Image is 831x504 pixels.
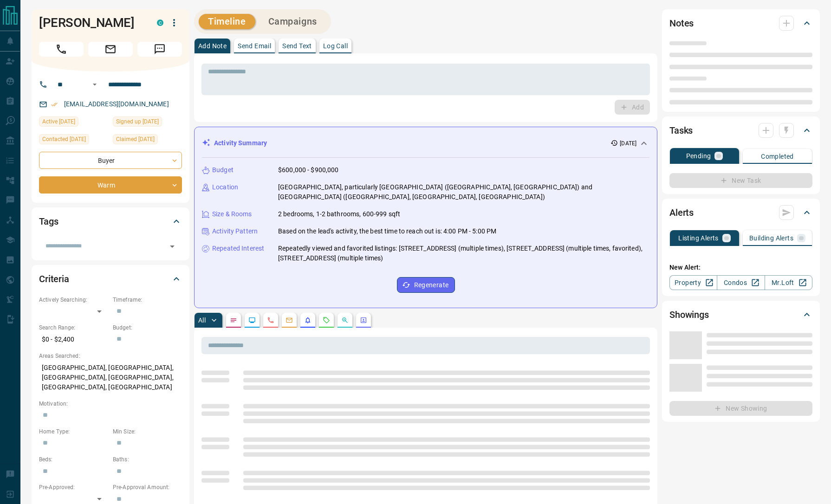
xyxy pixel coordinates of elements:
[212,209,252,219] p: Size & Rooms
[198,317,206,323] p: All
[212,244,264,253] p: Repeated Interest
[669,201,812,224] div: Alerts
[669,263,812,272] p: New Alert:
[89,79,100,90] button: Open
[678,235,719,241] p: Listing Alerts
[212,182,238,192] p: Location
[686,153,711,159] p: Pending
[39,210,182,233] div: Tags
[212,226,258,236] p: Activity Pattern
[39,152,182,169] div: Buyer
[765,275,812,290] a: Mr.Loft
[286,317,293,324] svg: Emails
[39,176,182,194] div: Warm
[51,101,58,108] svg: Email Verified
[669,123,693,138] h2: Tasks
[39,15,143,30] h1: [PERSON_NAME]
[39,42,84,57] span: Call
[39,352,182,360] p: Areas Searched:
[116,117,159,126] span: Signed up [DATE]
[282,43,312,49] p: Send Text
[212,165,234,175] p: Budget
[39,332,108,347] p: $0 - $2,400
[113,296,182,304] p: Timeframe:
[113,427,182,436] p: Min Size:
[278,226,496,236] p: Based on the lead's activity, the best time to reach out is: 4:00 PM - 5:00 PM
[39,116,108,129] div: Sat Oct 11 2025
[113,323,182,332] p: Budget:
[397,277,455,293] button: Regenerate
[278,209,400,219] p: 2 bedrooms, 1-2 bathrooms, 600-999 sqft
[669,12,812,34] div: Notes
[113,483,182,491] p: Pre-Approval Amount:
[341,317,349,324] svg: Opportunities
[669,16,694,31] h2: Notes
[248,317,256,324] svg: Lead Browsing Activity
[113,134,182,147] div: Fri Oct 10 2025
[278,182,649,202] p: [GEOGRAPHIC_DATA], particularly [GEOGRAPHIC_DATA] ([GEOGRAPHIC_DATA], [GEOGRAPHIC_DATA]) and [GEO...
[39,360,182,395] p: [GEOGRAPHIC_DATA], [GEOGRAPHIC_DATA], [GEOGRAPHIC_DATA], [GEOGRAPHIC_DATA], [GEOGRAPHIC_DATA], [G...
[39,268,182,290] div: Criteria
[199,14,255,29] button: Timeline
[42,135,86,144] span: Contacted [DATE]
[39,455,108,464] p: Beds:
[39,214,58,229] h2: Tags
[198,43,227,49] p: Add Note
[749,235,793,241] p: Building Alerts
[238,43,271,49] p: Send Email
[278,165,339,175] p: $600,000 - $900,000
[116,135,155,144] span: Claimed [DATE]
[267,317,274,324] svg: Calls
[669,275,717,290] a: Property
[42,117,75,126] span: Active [DATE]
[669,205,694,220] h2: Alerts
[39,400,182,408] p: Motivation:
[166,240,179,253] button: Open
[761,153,794,160] p: Completed
[39,271,69,286] h2: Criteria
[202,135,649,152] div: Activity Summary[DATE]
[620,139,636,148] p: [DATE]
[137,42,182,57] span: Message
[39,323,108,332] p: Search Range:
[88,42,133,57] span: Email
[113,116,182,129] div: Sun Feb 25 2024
[323,317,330,324] svg: Requests
[230,317,237,324] svg: Notes
[669,304,812,326] div: Showings
[214,138,267,148] p: Activity Summary
[669,119,812,142] div: Tasks
[304,317,312,324] svg: Listing Alerts
[39,427,108,436] p: Home Type:
[113,455,182,464] p: Baths:
[669,307,709,322] h2: Showings
[39,296,108,304] p: Actively Searching:
[259,14,326,29] button: Campaigns
[360,317,367,324] svg: Agent Actions
[39,483,108,491] p: Pre-Approved:
[39,134,108,147] div: Fri Oct 10 2025
[278,244,649,263] p: Repeatedly viewed and favorited listings: [STREET_ADDRESS] (multiple times), [STREET_ADDRESS] (mu...
[64,100,169,108] a: [EMAIL_ADDRESS][DOMAIN_NAME]
[157,19,163,26] div: condos.ca
[323,43,348,49] p: Log Call
[717,275,765,290] a: Condos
